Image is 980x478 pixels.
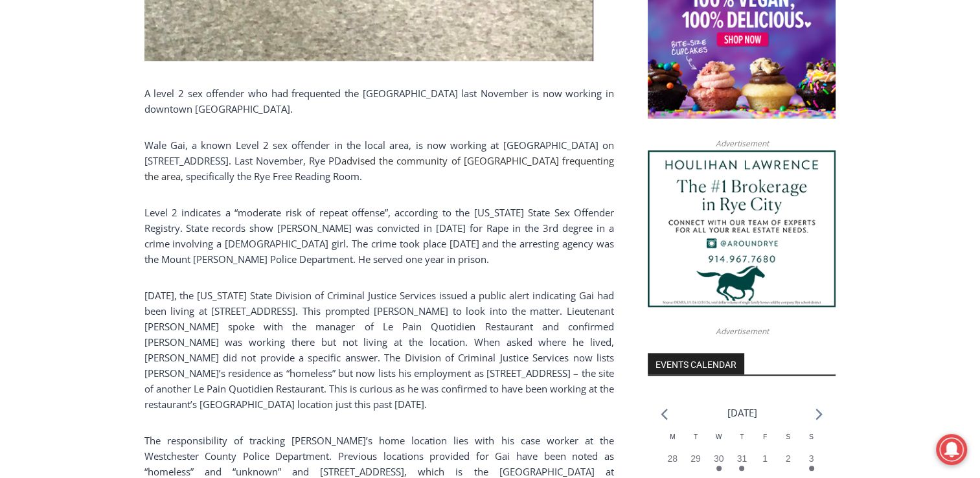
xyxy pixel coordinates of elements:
a: advised the community of [GEOGRAPHIC_DATA] frequenting the area [144,154,614,183]
time: 1 [762,453,768,464]
div: Thursday [731,432,754,452]
a: Intern @ [DOMAIN_NAME] [312,126,628,161]
span: W [716,433,722,440]
time: 2 [786,453,791,464]
time: 31 [737,453,747,464]
p: [DATE], the [US_STATE] State Division of Criminal Justice Services issued a public alert indicati... [144,288,614,412]
time: 29 [690,453,701,464]
span: T [740,433,744,440]
div: "...watching a master [PERSON_NAME] chef prepare an omakase meal is fascinating dinner theater an... [133,81,184,155]
span: Advertisement [702,137,781,150]
time: 28 [667,453,678,464]
time: 30 [714,453,724,464]
button: 1 [753,452,777,475]
li: [DATE] [727,404,757,422]
span: Intern @ [DOMAIN_NAME] [339,129,600,158]
div: Wednesday [707,432,731,452]
a: Previous month [661,408,668,420]
h2: Events Calendar [648,353,744,375]
em: Has events [716,466,722,471]
a: Next month [815,408,823,420]
h4: Book [PERSON_NAME]'s Good Humor for Your Event [394,14,451,50]
img: Houlihan Lawrence The #1 Brokerage in Rye City [648,150,836,307]
div: Friday [753,432,777,452]
button: 30 Has events [707,452,731,475]
span: Open Tues. - Sun. [PHONE_NUMBER] [4,133,127,183]
em: Has events [739,466,744,471]
a: Book [PERSON_NAME]'s Good Humor for Your Event [385,4,468,59]
p: A level 2 sex offender who had frequented the [GEOGRAPHIC_DATA] last November is now working in d... [144,85,614,117]
p: Wale Gai, a known Level 2 sex offender in the local area, is now working at [GEOGRAPHIC_DATA] on ... [144,137,614,184]
em: Has events [809,466,814,471]
div: Individually Wrapped Items. Dairy, Gluten & Nut Free Options. Kosher Items Available. [85,17,320,41]
button: 2 [777,452,800,475]
div: Saturday [777,432,800,452]
time: 3 [809,453,814,464]
div: "At the 10am stand-up meeting, each intern gets a chance to take [PERSON_NAME] and the other inte... [327,1,612,126]
div: Monday [661,432,684,452]
p: Level 2 indicates a “moderate risk of repeat offense”, according to the [US_STATE] State Sex Offe... [144,205,614,267]
div: Sunday [800,432,823,452]
span: Advertisement [702,325,781,337]
span: T [694,433,698,440]
span: F [763,433,767,440]
span: S [786,433,790,440]
button: 29 [684,452,707,475]
button: 28 [661,452,684,475]
a: Open Tues. - Sun. [PHONE_NUMBER] [1,130,130,161]
span: M [670,433,675,440]
button: 3 Has events [800,452,823,475]
span: S [809,433,814,440]
button: 31 Has events [731,452,754,475]
div: Tuesday [684,432,707,452]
